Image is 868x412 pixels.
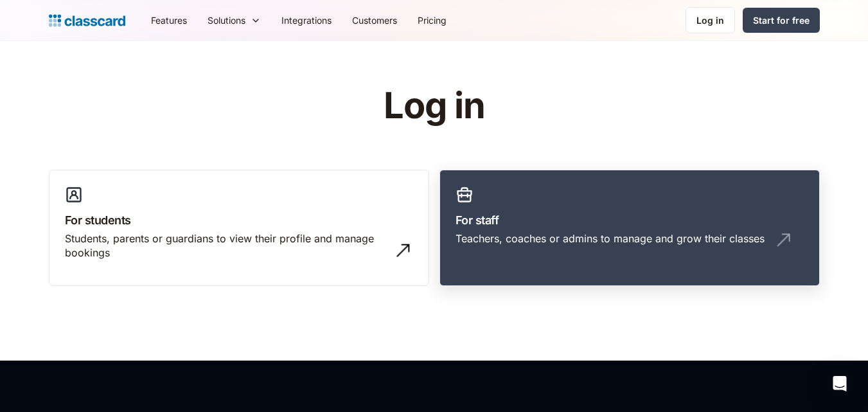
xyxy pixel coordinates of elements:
[65,231,387,260] div: Students, parents or guardians to view their profile and manage bookings
[743,8,820,33] a: Start for free
[230,86,638,126] h1: Log in
[456,211,804,229] h3: For staff
[407,6,457,35] a: Pricing
[141,6,197,35] a: Features
[49,12,125,30] a: home
[824,368,855,399] div: Open Intercom Messenger
[208,13,245,27] div: Solutions
[439,170,820,287] a: For staffTeachers, coaches or admins to manage and grow their classes
[456,231,765,246] div: Teachers, coaches or admins to manage and grow their classes
[65,211,413,229] h3: For students
[342,6,407,35] a: Customers
[271,6,342,35] a: Integrations
[49,170,429,287] a: For studentsStudents, parents or guardians to view their profile and manage bookings
[753,13,810,27] div: Start for free
[696,13,724,27] div: Log in
[197,6,271,35] div: Solutions
[686,7,735,33] a: Log in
